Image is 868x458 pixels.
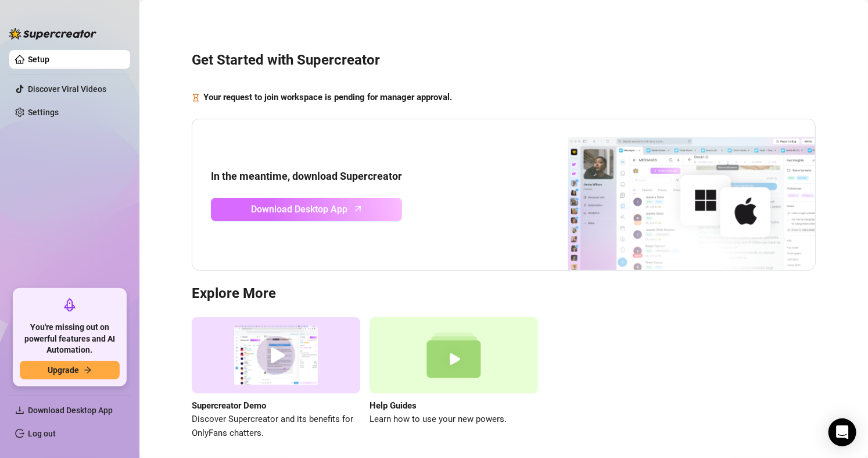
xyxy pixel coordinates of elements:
[20,322,120,356] span: You're missing out on powerful features and AI Automation.
[15,406,24,415] span: download
[370,413,538,427] span: Learn how to use your new powers.
[370,400,417,411] strong: Help Guides
[9,28,96,40] img: logo-BBDzfeDw.svg
[28,108,59,117] a: Settings
[48,365,79,375] span: Upgrade
[63,298,77,312] span: rocket
[370,317,538,393] img: help guides
[351,202,365,215] span: arrow-up
[28,55,49,64] a: Setup
[252,202,348,216] span: Download Desktop App
[84,366,92,374] span: arrow-right
[28,429,56,438] a: Log out
[192,317,360,440] a: Supercreator DemoDiscover Supercreator and its benefits for OnlyFans chatters.
[28,406,113,415] span: Download Desktop App
[525,119,815,271] img: download app
[192,400,266,411] strong: Supercreator Demo
[211,170,402,182] strong: In the meantime, download Supercreator
[192,285,816,303] h3: Explore More
[211,198,402,221] a: Download Desktop Apparrow-up
[192,317,360,393] img: supercreator demo
[20,361,120,379] button: Upgradearrow-right
[203,92,452,102] strong: Your request to join workspace is pending for manager approval.
[828,418,856,446] div: Open Intercom Messenger
[192,51,816,70] h3: Get Started with Supercreator
[370,317,538,440] a: Help GuidesLearn how to use your new powers.
[192,91,200,105] span: hourglass
[28,84,106,94] a: Discover Viral Videos
[192,413,360,440] span: Discover Supercreator and its benefits for OnlyFans chatters.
